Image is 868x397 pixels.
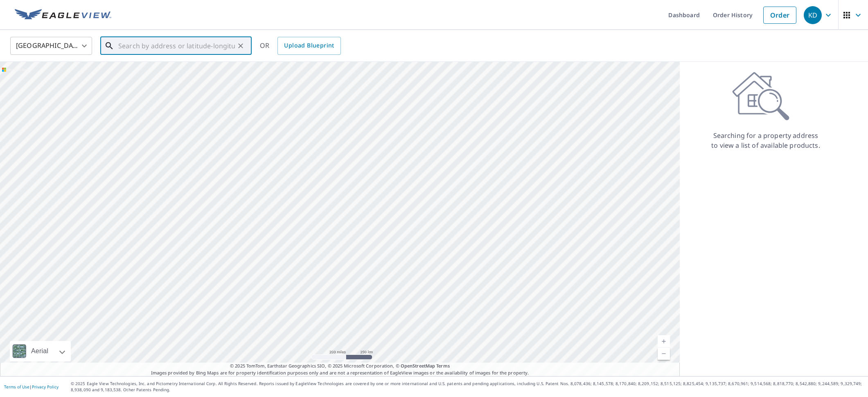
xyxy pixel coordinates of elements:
[658,347,670,360] a: Current Level 5, Zoom Out
[260,37,341,55] div: OR
[10,341,71,361] div: Aerial
[804,6,822,24] div: KD
[763,7,796,24] a: Order
[71,381,864,393] p: © 2025 Eagle View Technologies, Inc. and Pictometry International Corp. All Rights Reserved. Repo...
[29,341,51,361] div: Aerial
[4,384,29,390] a: Terms of Use
[235,40,246,52] button: Clear
[436,363,450,369] a: Terms
[401,363,435,369] a: OpenStreetMap
[4,384,59,389] p: |
[277,37,340,55] a: Upload Blueprint
[658,335,670,347] a: Current Level 5, Zoom In
[32,384,59,390] a: Privacy Policy
[230,363,450,370] span: © 2025 TomTom, Earthstar Geographics SIO, © 2025 Microsoft Corporation, ©
[10,34,92,57] div: [GEOGRAPHIC_DATA]
[15,9,111,21] img: EV Logo
[284,41,334,51] span: Upload Blueprint
[118,34,235,57] input: Search by address or latitude-longitude
[711,131,821,150] p: Searching for a property address to view a list of available products.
